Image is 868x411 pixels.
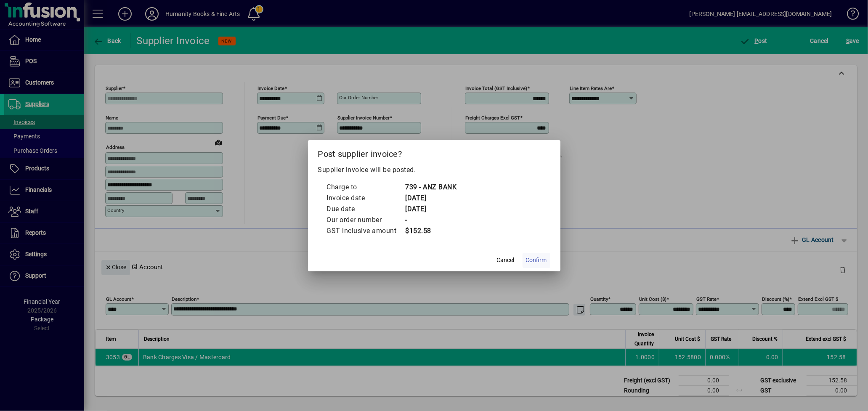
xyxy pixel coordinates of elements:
span: Confirm [526,256,547,265]
td: Our order number [326,215,405,225]
td: [DATE] [405,204,457,215]
td: GST inclusive amount [326,225,405,236]
td: Invoice date [326,193,405,204]
td: [DATE] [405,193,457,204]
td: 739 - ANZ BANK [405,182,457,193]
button: Confirm [523,253,550,268]
td: Charge to [326,182,405,193]
td: Due date [326,204,405,215]
h2: Post supplier invoice? [308,140,560,164]
td: - [405,215,457,225]
td: $152.58 [405,225,457,236]
button: Cancel [492,253,519,268]
span: Cancel [497,256,515,265]
p: Supplier invoice will be posted. [318,165,550,175]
